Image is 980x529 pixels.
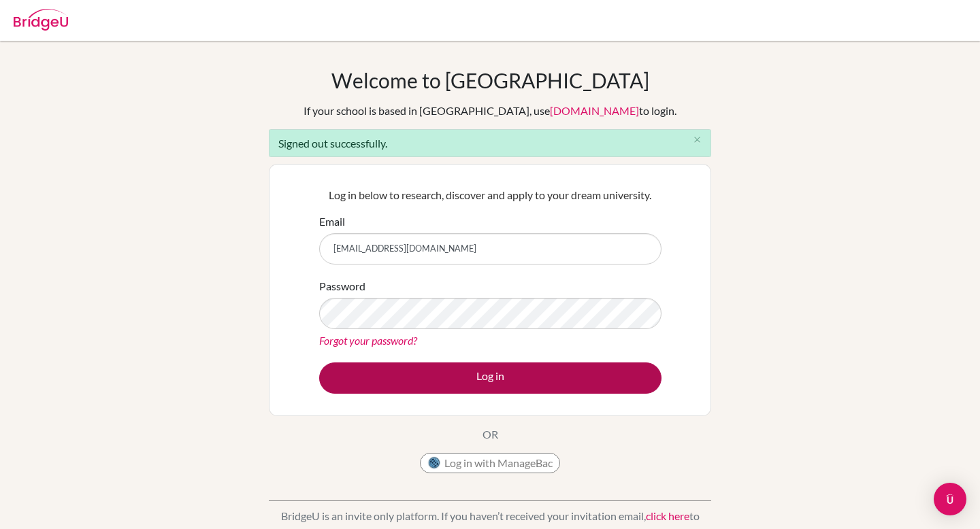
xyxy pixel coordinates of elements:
button: Log in [319,362,661,394]
div: If your school is based in [GEOGRAPHIC_DATA], use to login. [304,103,676,119]
h1: Welcome to [GEOGRAPHIC_DATA] [331,68,649,92]
div: Signed out successfully. [269,129,711,157]
button: Close [683,130,710,150]
a: Forgot your password? [319,334,417,347]
label: Email [319,214,345,230]
div: Open Intercom Messenger [934,483,966,515]
label: Password [319,278,365,294]
a: click here [646,509,689,522]
p: Log in below to research, discover and apply to your dream university. [319,187,661,203]
i: close [692,135,702,145]
a: [DOMAIN_NAME] [550,104,639,117]
p: OR [483,426,498,443]
button: Log in with ManageBac [420,453,560,473]
img: Bridge-U [14,9,68,31]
